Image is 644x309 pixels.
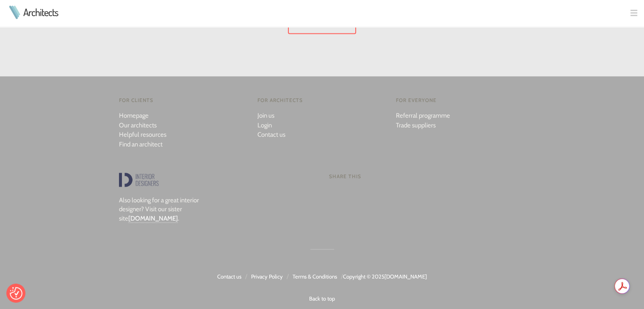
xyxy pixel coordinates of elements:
img: Architects [7,6,22,19]
a: Trade suppliers [396,121,436,129]
h4: For everyone [396,97,521,104]
a: Contact us [257,131,285,138]
p: Also looking for a great interior designer? Visit our sister site . [119,196,217,223]
button: Consent Preferences [10,287,22,300]
a: Contact us [217,273,241,279]
a: Our architects [119,121,157,129]
h4: For Clients [119,97,244,104]
img: Revisit consent button [10,287,22,300]
a: Homepage [119,112,149,119]
a: Login [257,121,272,129]
a: [DOMAIN_NAME] [128,215,178,223]
h4: Share This [329,173,525,180]
span: / [287,272,289,280]
a: Referral programme [396,112,450,119]
span: / [245,272,247,280]
a: [DOMAIN_NAME] [384,273,427,279]
a: Join us [257,112,274,119]
span: / [341,272,343,280]
a: Helpful resources [119,131,166,138]
a: Terms & Conditions [293,273,337,279]
h4: For Architects [257,97,382,104]
a: Find an architect [119,141,163,148]
a: Privacy Policy [251,273,283,279]
a: Back to top [309,295,335,301]
a: Architects [23,7,58,17]
div: Copyright © 2025 [7,271,637,303]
